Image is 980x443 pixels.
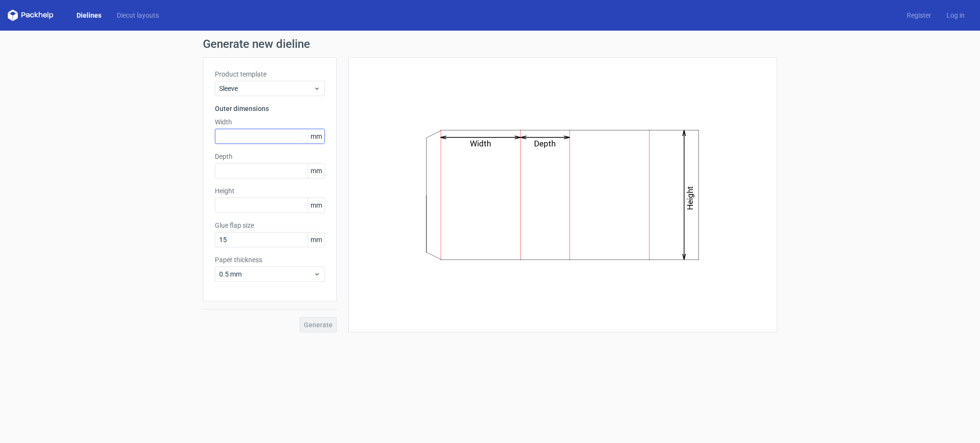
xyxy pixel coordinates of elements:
[203,38,777,50] h1: Generate new dieline
[215,221,325,230] label: Glue flap size
[215,117,325,127] label: Width
[219,269,313,279] span: 0.5 mm
[219,84,313,93] span: Sleeve
[308,198,324,212] span: mm
[215,104,325,113] h3: Outer dimensions
[109,11,167,20] a: Diecut layouts
[899,11,939,20] a: Register
[69,11,109,20] a: Dielines
[308,129,324,144] span: mm
[215,152,325,161] label: Depth
[535,139,556,148] text: Depth
[215,69,325,79] label: Product template
[939,11,972,20] a: Log in
[470,139,491,148] text: Width
[215,186,325,196] label: Height
[308,164,324,178] span: mm
[308,233,324,247] span: mm
[686,186,695,210] text: Height
[215,255,325,265] label: Paper thickness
